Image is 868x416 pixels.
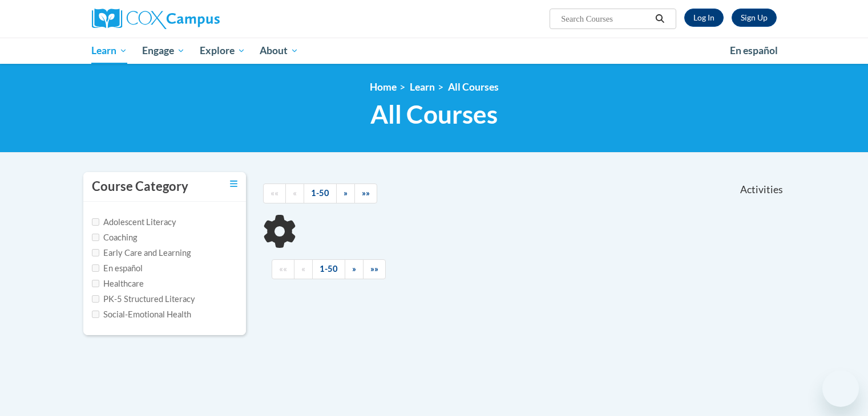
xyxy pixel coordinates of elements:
a: Learn [410,81,435,93]
label: Social-Emotional Health [92,308,191,321]
input: Checkbox for Options [92,264,99,272]
span: «« [279,264,287,274]
a: Previous [294,259,313,279]
span: «« [271,188,278,198]
label: Early Care and Learning [92,247,191,259]
input: Checkbox for Options [92,234,99,241]
h3: Course Category [92,178,188,195]
a: 1-50 [304,183,337,203]
span: Learn [91,44,127,58]
span: « [293,188,297,198]
a: Next [345,259,364,279]
input: Checkbox for Options [92,311,99,318]
a: Next [336,183,355,203]
span: Explore [200,44,245,58]
input: Checkbox for Options [92,218,99,226]
label: En español [92,262,143,275]
a: End [363,259,386,279]
a: Begining [272,259,294,279]
label: Adolescent Literacy [92,216,176,229]
label: Healthcare [92,278,144,290]
a: Register [732,9,777,27]
a: Home [370,81,397,93]
span: En español [730,44,778,56]
a: Explore [192,38,253,64]
span: »» [370,264,378,274]
a: Begining [263,183,286,203]
a: End [354,183,377,203]
a: 1-50 [312,259,345,279]
a: All Courses [448,81,499,93]
span: « [301,264,305,274]
span: » [352,264,356,274]
input: Checkbox for Options [92,280,99,287]
a: Previous [285,183,304,203]
a: En español [722,39,785,63]
input: Checkbox for Options [92,249,99,256]
img: Cox Campus [92,9,220,29]
span: Activities [740,183,783,196]
a: Learn [84,38,135,64]
a: Toggle collapse [230,178,237,190]
label: PK-5 Structured Literacy [92,293,195,305]
label: Coaching [92,231,137,244]
input: Search Courses [560,12,651,26]
span: Engage [142,44,185,58]
input: Checkbox for Options [92,295,99,303]
a: Engage [135,38,192,64]
span: About [260,44,298,58]
a: About [252,38,306,64]
span: »» [362,188,370,198]
div: Main menu [75,38,794,64]
iframe: Button to launch messaging window [822,370,859,407]
span: » [344,188,348,198]
a: Cox Campus [92,9,309,29]
a: Log In [684,9,724,27]
button: Search [651,12,668,26]
span: All Courses [370,99,498,129]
